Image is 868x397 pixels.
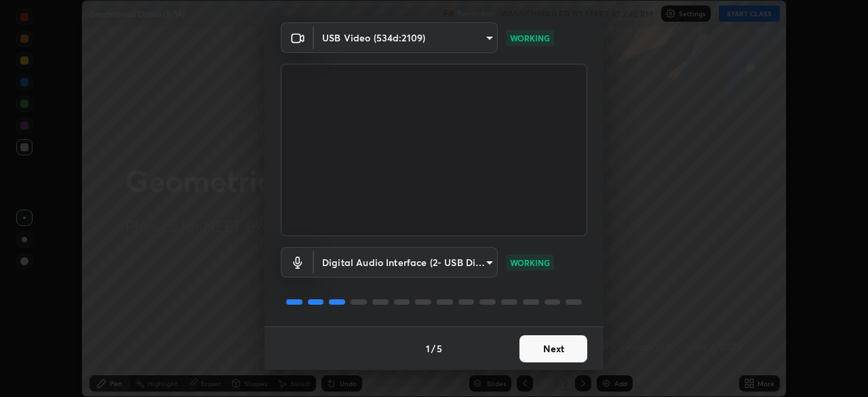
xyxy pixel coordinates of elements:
div: USB Video (534d:2109) [314,247,498,278]
h4: 5 [437,341,442,356]
h4: 1 [426,341,430,356]
p: WORKING [510,257,550,269]
h4: / [431,341,435,356]
p: WORKING [510,32,550,44]
button: Next [519,335,587,362]
div: USB Video (534d:2109) [314,22,498,53]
